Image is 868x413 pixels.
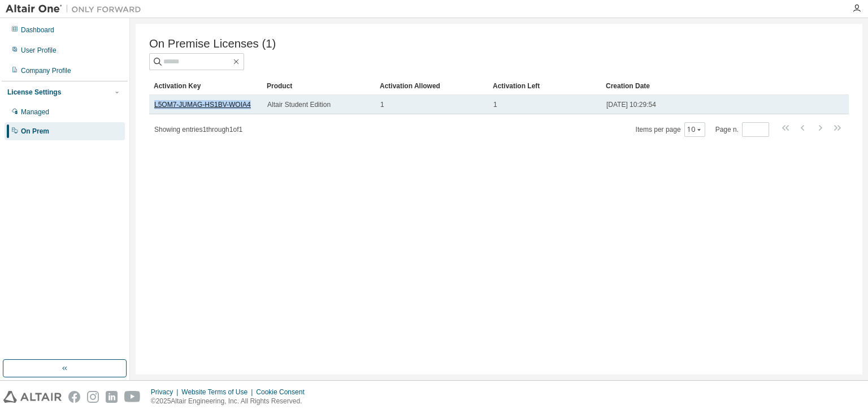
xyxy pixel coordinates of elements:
[21,127,49,136] div: On Prem
[3,391,62,403] img: altair_logo.svg
[181,388,256,397] div: Website Terms of Use
[380,77,484,95] div: Activation Allowed
[154,77,258,95] div: Activation Key
[106,391,118,403] img: linkedin.svg
[715,122,769,137] span: Page n.
[6,3,147,15] img: Altair One
[21,107,49,117] div: Managed
[21,46,57,55] div: User Profile
[256,388,311,397] div: Cookie Consent
[149,37,276,50] span: On Premise Licenses (1)
[267,77,371,95] div: Product
[151,397,311,406] p: © 2025 Altair Engineering, Inc. All Rights Reserved.
[267,100,331,109] span: Altair Student Edition
[68,391,80,403] img: facebook.svg
[154,101,251,109] a: L5OM7-JUMAG-HS1BV-WOIA4
[21,66,71,75] div: Company Profile
[606,100,656,109] span: [DATE] 10:29:54
[636,122,705,137] span: Items per page
[87,391,99,403] img: instagram.svg
[7,88,61,97] div: License Settings
[151,388,181,397] div: Privacy
[124,391,141,403] img: youtube.svg
[687,125,702,134] button: 10
[21,25,54,35] div: Dashboard
[380,100,384,109] span: 1
[493,100,497,109] span: 1
[493,77,597,95] div: Activation Left
[154,126,242,134] span: Showing entries 1 through 1 of 1
[606,77,799,95] div: Creation Date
